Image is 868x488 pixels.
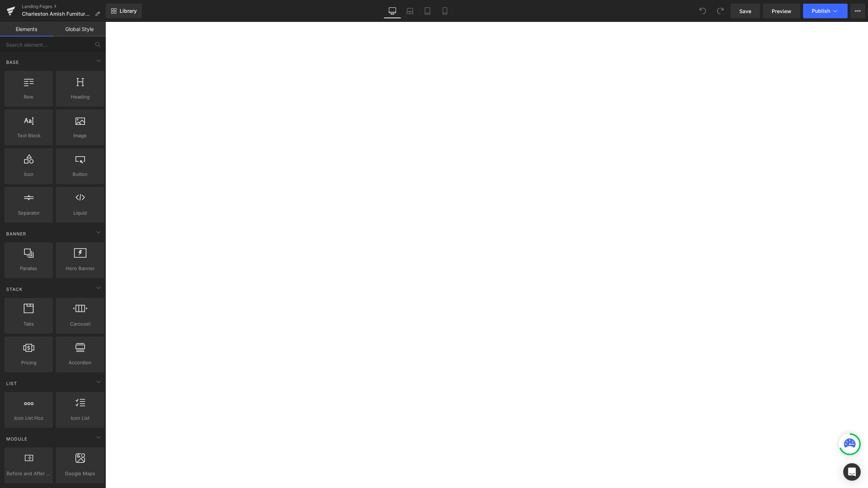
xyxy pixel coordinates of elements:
[53,22,106,36] a: Global Style
[850,4,865,18] button: More
[7,320,51,328] span: Tabs
[7,414,51,422] span: Icon List Hoz
[739,7,751,15] span: Save
[713,4,728,18] button: Redo
[7,470,51,477] span: Before and After Images
[58,132,102,139] span: Image
[7,209,51,217] span: Separator
[436,4,454,18] a: Mobile
[5,230,27,237] span: Banner
[401,4,419,18] a: Laptop
[7,170,51,178] span: Icon
[58,320,102,328] span: Carousel
[58,414,102,422] span: Icon List
[5,380,18,387] span: List
[7,359,51,366] span: Pricing
[384,4,401,18] a: Desktop
[812,8,830,14] span: Publish
[7,132,51,139] span: Text Block
[7,93,51,101] span: Row
[843,463,861,481] div: Open Intercom Messenger
[58,209,102,217] span: Liquid
[22,4,106,9] a: Landing Pages
[5,435,28,442] span: Module
[106,4,142,18] a: New Library
[58,265,102,272] span: Hero Banner
[58,170,102,178] span: Button
[120,8,137,14] span: Library
[5,59,20,66] span: Base
[695,4,710,18] button: Undo
[58,359,102,366] span: Accordion
[22,11,92,17] span: Charleston Amish Furniture Sales and Product Training Page
[803,4,848,18] button: Publish
[763,4,800,18] a: Preview
[58,470,102,477] span: Google Maps
[772,7,791,15] span: Preview
[419,4,436,18] a: Tablet
[7,265,51,272] span: Parallax
[5,286,23,293] span: Stack
[58,93,102,101] span: Heading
